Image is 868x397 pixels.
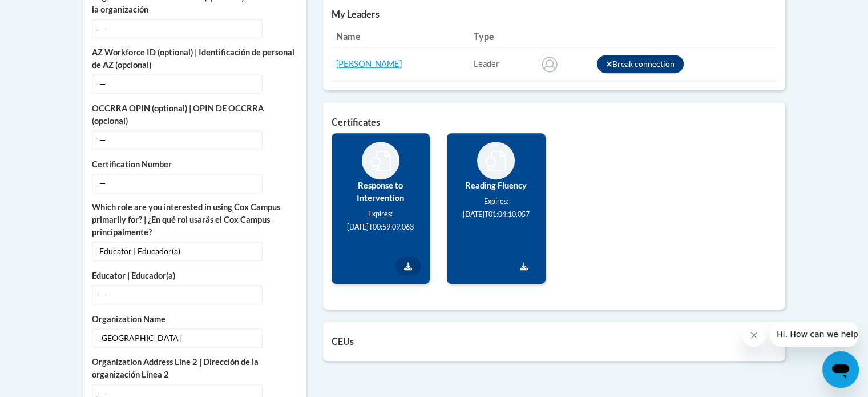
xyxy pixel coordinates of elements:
span: — [92,285,263,304]
span: — [92,74,263,94]
span: — [92,19,263,38]
iframe: Message from company [770,322,859,347]
label: Educator | Educador(a) [92,270,297,282]
span: — [92,130,263,150]
label: OCCRRA OPIN (optional) | OPIN DE OCCRRA (opcional) [92,102,297,127]
iframe: Button to launch messaging window [822,351,859,388]
span: Educator | Educador(a) [92,242,263,261]
label: Response to Intervention [340,179,422,204]
label: AZ Workforce ID (optional) | Identificación de personal de AZ (opcional) [92,46,297,71]
h5: Certificates [332,117,777,127]
small: Expires: [DATE]T01:04:10.057 [463,197,530,219]
label: Organization Name [92,313,297,326]
span: Hi. How can we help? [7,8,92,17]
img: Response to Intervention [370,150,391,171]
label: Certification Number [92,158,297,171]
h5: CEUs [332,336,777,347]
th: Type [469,25,534,48]
img: Catherine DesRoche [538,53,561,75]
h5: My Leaders [332,9,777,19]
th: Name [332,25,470,48]
label: Which role are you interested in using Cox Campus primarily for? | ¿En qué rol usarás el Cox Camp... [92,201,297,239]
a: [PERSON_NAME] [336,59,402,69]
span: [GEOGRAPHIC_DATA] [92,328,263,348]
button: Break connection [597,55,684,73]
label: Organization Address Line 2 | Dirección de la organización Línea 2 [92,356,297,381]
iframe: Close message [742,324,765,347]
a: Download Certificate [395,257,421,275]
span: — [92,174,263,193]
label: Reading Fluency [455,179,537,192]
a: Download Certificate [511,257,537,275]
td: connected user for connection MA: Milton Curriculum Team [469,48,534,81]
img: Reading Fluency [486,150,506,171]
small: Expires: [DATE]T00:59:09.063 [347,210,414,231]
